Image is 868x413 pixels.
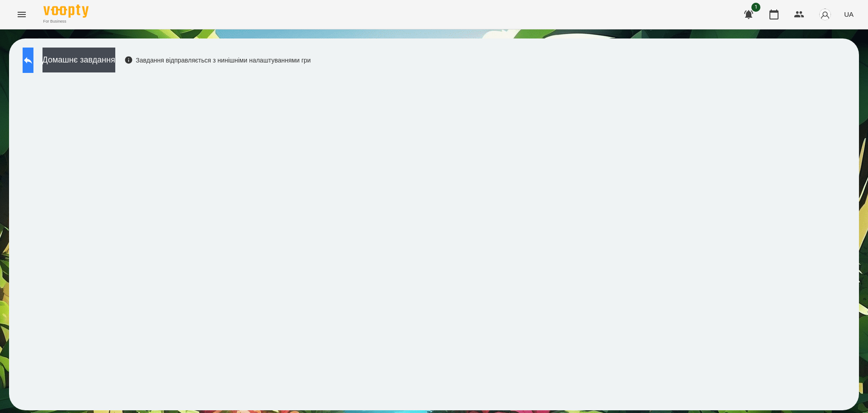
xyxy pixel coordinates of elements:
span: 1 [751,3,760,12]
button: Menu [11,4,33,25]
img: avatar_s.png [819,8,831,21]
span: For Business [43,19,89,24]
span: UA [844,10,854,19]
button: UA [840,6,857,23]
button: Домашнє завдання [42,48,115,72]
img: Voopty Logo [43,5,89,18]
div: Завдання відправляється з нинішніми налаштуваннями гри [124,56,311,65]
